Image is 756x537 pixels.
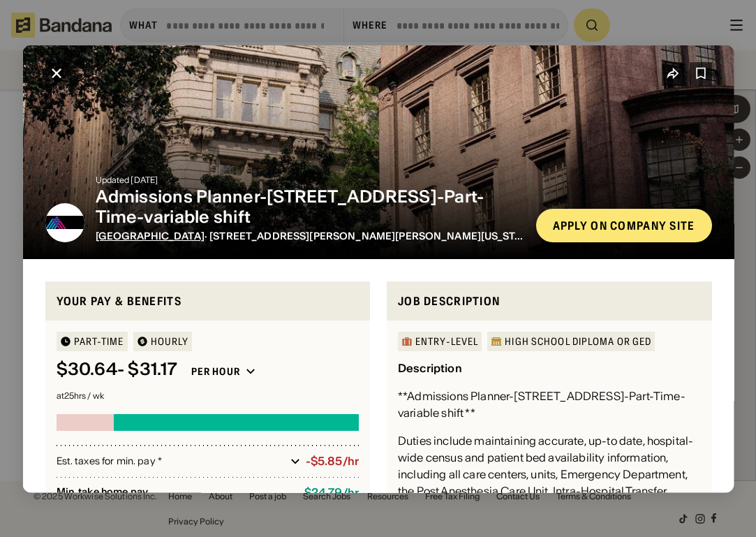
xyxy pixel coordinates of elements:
[95,176,524,184] div: Updated [DATE]
[398,361,462,375] div: Description
[305,455,358,468] div: -$5.85/hr
[304,486,358,499] div: $ 24.79 / hr
[150,337,188,346] div: HOURLY
[56,360,177,380] div: $ 30.64 - $31.17
[95,187,524,228] div: Admissions Planner-[STREET_ADDRESS]-Part-Time-variable shift
[56,454,284,468] div: Est. taxes for min. pay *
[95,230,524,242] div: · [STREET_ADDRESS][PERSON_NAME][PERSON_NAME][US_STATE]
[56,292,359,309] div: Your pay & benefits
[95,229,204,242] a: [GEOGRAPHIC_DATA]
[56,486,292,499] div: Min. take home pay
[398,292,701,309] div: Job Description
[56,392,359,400] div: at 25 hrs / wk
[415,337,478,346] div: Entry-Level
[505,337,651,346] div: High School Diploma or GED
[73,337,124,346] div: Part-time
[552,219,695,230] div: Apply on company site
[398,388,701,421] div: **Admissions Planner-[STREET_ADDRESS]-Part-Time-variable shift **
[45,203,84,242] img: Mount Sinai logo
[191,365,239,378] div: Per hour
